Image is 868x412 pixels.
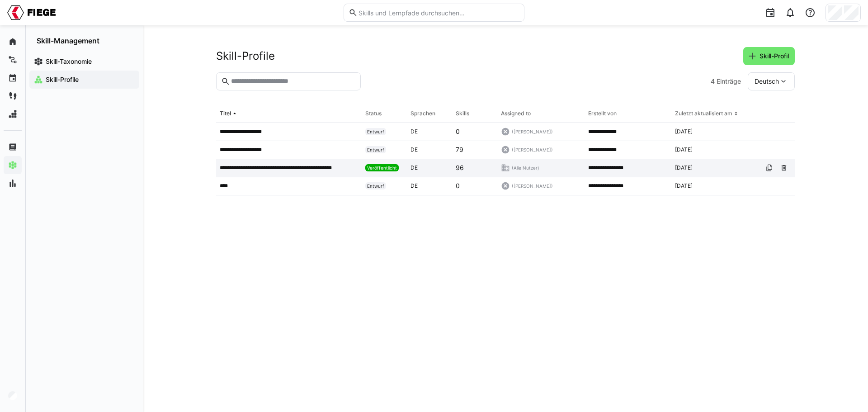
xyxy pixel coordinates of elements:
span: de [410,128,418,135]
span: [DATE] [675,146,693,153]
div: Titel [220,110,231,117]
span: ([PERSON_NAME]) [512,128,553,135]
div: Skills [456,110,469,117]
span: (Alle Nutzer) [512,165,539,171]
div: Sprachen [410,110,435,117]
span: de [410,146,418,153]
h2: Skill-Profile [216,49,275,63]
span: 4 [711,77,715,86]
span: de [410,164,418,171]
span: [DATE] [675,164,693,171]
span: Skill-Profil [758,52,790,61]
span: [DATE] [675,128,693,135]
span: ([PERSON_NAME]) [512,147,553,153]
span: Entwurf [367,183,384,189]
div: Assigned to [501,110,531,117]
span: ([PERSON_NAME]) [512,183,553,189]
span: Entwurf [367,129,384,134]
span: Deutsch [755,77,779,86]
p: 0 [456,127,460,136]
p: 96 [456,163,464,172]
span: Entwurf [367,147,384,152]
p: 79 [456,145,463,154]
input: Skills und Lernpfade durchsuchen… [358,9,519,17]
div: Zuletzt aktualisiert am [675,110,732,117]
div: Status [365,110,382,117]
div: Erstellt von [588,110,617,117]
button: Skill-Profil [743,47,795,65]
span: de [410,182,418,189]
span: Veröffentlicht [367,165,397,170]
span: Einträge [717,77,741,86]
span: [DATE] [675,182,693,189]
p: 0 [456,181,460,190]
